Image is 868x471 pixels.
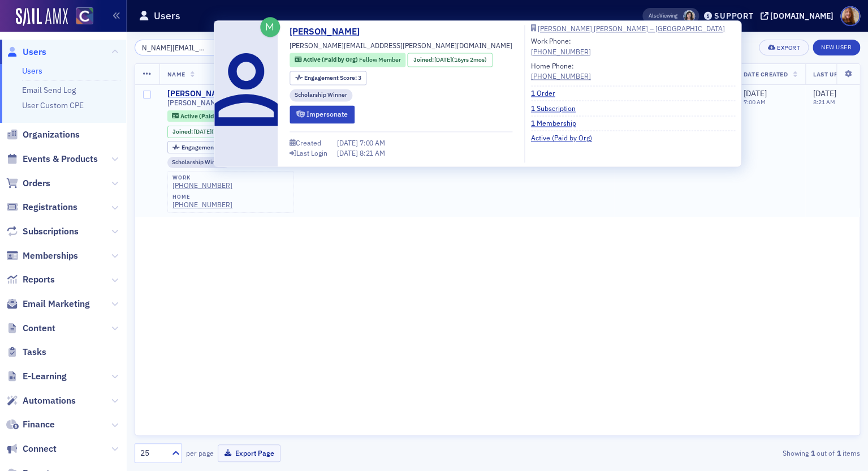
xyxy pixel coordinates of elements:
[194,128,247,135] div: (16yrs 2mos)
[172,181,232,190] a: [PHONE_NUMBER]
[649,12,677,20] span: Viewing
[813,88,836,99] span: [DATE]
[813,40,860,55] a: New User
[23,395,76,407] span: Automations
[295,55,400,65] a: Active (Paid by Org) Fellow Member
[23,273,55,286] span: Reports
[759,40,808,55] button: Export
[303,55,359,63] span: Active (Paid by Org)
[6,298,90,310] a: Email Marketing
[154,9,180,23] h1: Users
[538,25,725,32] div: [PERSON_NAME] [PERSON_NAME] – [GEOGRAPHIC_DATA]
[135,40,243,55] input: Search…
[714,11,753,21] div: Support
[835,448,843,458] strong: 1
[683,10,695,22] span: Stacy Svendsen
[23,177,50,190] span: Orders
[304,75,361,81] div: 3
[182,143,235,151] span: Engagement Score :
[167,110,283,122] div: Active (Paid by Org): Active (Paid by Org): Fellow Member
[22,66,42,76] a: Users
[531,25,735,32] a: [PERSON_NAME] [PERSON_NAME] – [GEOGRAPHIC_DATA]
[23,346,46,358] span: Tasks
[172,200,232,209] a: [PHONE_NUMBER]
[337,138,360,147] span: [DATE]
[6,443,57,455] a: Connect
[290,53,405,67] div: Active (Paid by Org): Active (Paid by Org): Fellow Member
[23,201,77,213] span: Registrations
[6,46,46,58] a: Users
[360,138,385,147] span: 7:00 AM
[186,448,214,458] label: per page
[180,112,236,120] span: Active (Paid by Org)
[649,12,659,19] div: Also
[6,250,78,262] a: Memberships
[22,85,76,95] a: Email Send Log
[172,128,194,135] span: Joined :
[744,70,788,78] span: Date Created
[531,133,601,143] a: Active (Paid by Org)
[760,12,837,20] button: [DOMAIN_NAME]
[359,55,400,63] span: Fellow Member
[167,157,230,168] div: Scholarship Winner
[434,55,452,63] span: [DATE]
[840,6,860,26] span: Profile
[296,140,321,145] div: Created
[6,418,55,431] a: Finance
[6,201,77,213] a: Registrations
[290,40,512,50] span: [PERSON_NAME][EMAIL_ADDRESS][PERSON_NAME][DOMAIN_NAME]
[167,89,230,99] a: [PERSON_NAME]
[360,149,385,158] span: 8:21 AM
[813,98,835,106] time: 8:21 AM
[23,418,55,431] span: Finance
[6,370,67,383] a: E-Learning
[531,118,585,128] a: 1 Membership
[809,448,817,458] strong: 1
[744,98,766,106] time: 7:00 AM
[6,395,76,407] a: Automations
[531,71,591,82] a: [PHONE_NUMBER]
[23,225,79,238] span: Subscriptions
[167,99,294,107] span: [PERSON_NAME][EMAIL_ADDRESS][PERSON_NAME][DOMAIN_NAME]
[531,61,591,82] div: Home Phone:
[6,225,79,238] a: Subscriptions
[167,70,185,78] span: Name
[304,74,358,82] span: Engagement Score :
[23,298,90,310] span: Email Marketing
[6,322,55,335] a: Content
[172,112,278,119] a: Active (Paid by Org) Fellow Member
[290,71,366,85] div: Engagement Score: 3
[744,88,767,99] span: [DATE]
[23,46,46,58] span: Users
[76,7,93,25] img: SailAMX
[68,7,93,27] a: View Homepage
[813,70,857,78] span: Last Updated
[337,149,360,158] span: [DATE]
[296,151,327,157] div: Last Login
[23,250,78,262] span: Memberships
[290,89,352,102] div: Scholarship Winner
[6,273,55,286] a: Reports
[531,103,584,113] a: 1 Subscription
[218,444,280,462] button: Export Page
[626,448,860,458] div: Showing out of items
[172,194,232,200] div: home
[777,45,800,51] div: Export
[6,129,80,141] a: Organizations
[23,129,80,141] span: Organizations
[290,25,368,38] a: [PERSON_NAME]
[531,46,591,57] a: [PHONE_NUMBER]
[194,127,211,135] span: [DATE]
[23,153,98,165] span: Events & Products
[16,8,68,26] img: SailAMX
[6,346,46,358] a: Tasks
[434,55,487,65] div: (16yrs 2mos)
[531,88,564,99] a: 1 Order
[6,177,50,190] a: Orders
[6,153,98,165] a: Events & Products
